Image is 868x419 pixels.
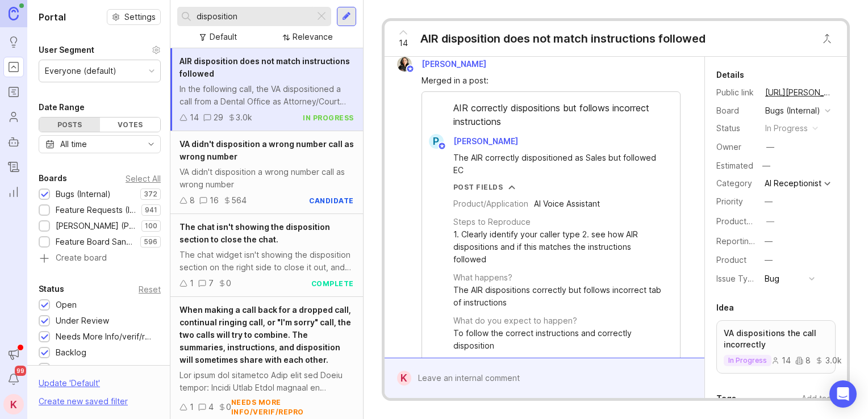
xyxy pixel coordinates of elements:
[765,104,820,117] div: Bugs (Internal)
[759,158,774,173] div: —
[429,134,444,149] div: P
[145,221,157,231] p: 100
[716,162,753,170] div: Estimated
[180,369,354,394] div: Lor ipsum dol sitametco Adip elit sed Doeiu tempor: Incidi Utlab Etdol magnaal en adminimveni qu ...
[39,395,128,408] div: Create new saved filter
[716,320,836,374] a: VA dispositions the call incorrectlyin progress1483.0k
[226,277,231,290] div: 0
[453,271,512,284] div: What happens?
[3,369,24,389] button: Notifications
[210,31,237,43] div: Default
[100,118,161,132] div: Votes
[39,171,67,185] div: Boards
[815,357,842,364] div: 3.0k
[56,362,95,375] div: Candidate
[453,216,531,228] div: Steps to Reproduce
[716,86,756,99] div: Public link
[9,7,19,20] img: Canny Home
[453,228,662,266] div: 1. Clearly identify your caller type 2. see how AIR dispositions and if this matches the instruct...
[39,254,161,264] a: Create board
[309,196,354,206] div: candidate
[397,57,412,72] img: Ysabelle Eugenio
[170,214,363,297] a: The chat isn't showing the disposition section to close the chat.The chat widget isn't showing th...
[56,315,109,327] div: Under Review
[453,152,662,177] div: The AIR correctly dispositioned as Sales but followed EC
[765,254,773,266] div: —
[3,344,24,364] button: Announcements
[724,328,828,350] p: VA dispositions the call incorrectly
[236,111,252,124] div: 3.0k
[190,401,194,413] div: 1
[39,43,94,57] div: User Segment
[144,190,157,199] p: 372
[107,9,161,25] button: Settings
[145,206,157,215] p: 941
[716,301,734,315] div: Idea
[60,138,87,150] div: All time
[180,222,330,244] span: The chat isn't showing the disposition section to close the chat.
[56,220,136,232] div: [PERSON_NAME] (Public)
[180,83,354,108] div: In the following call, the VA dispositioned a call from a Dental Office as Attorney/Court Staff C...
[39,10,66,24] h1: Portal
[3,182,24,202] a: Reporting
[142,140,160,149] svg: toggle icon
[180,166,354,191] div: VA didn't disposition a wrong number call as wrong number
[190,111,199,124] div: 14
[716,216,777,226] label: ProductboardID
[3,394,24,414] button: K
[795,357,811,364] div: 8
[420,31,706,47] div: AIR disposition does not match instructions followed
[56,204,136,216] div: Feature Requests (Internal)
[453,315,577,327] div: What do you expect to happen?
[422,74,681,87] div: Merged in a post:
[226,401,231,413] div: 0
[39,377,100,395] div: Update ' Default '
[716,255,746,265] label: Product
[39,282,64,296] div: Status
[170,131,363,214] a: VA didn't disposition a wrong number call as wrong numberVA didn't disposition a wrong number cal...
[802,392,836,405] div: Add tags
[180,56,350,78] span: AIR disposition does not match instructions followed
[765,122,808,135] div: in progress
[716,196,743,206] label: Priority
[208,401,214,413] div: 4
[453,136,518,146] span: [PERSON_NAME]
[56,330,155,343] div: Needs More Info/verif/repro
[293,31,333,43] div: Relevance
[126,175,161,182] div: Select All
[3,132,24,152] a: Autopilot
[716,236,777,246] label: Reporting Team
[15,366,26,376] span: 99
[170,48,363,131] a: AIR disposition does not match instructions followedIn the following call, the VA dispositioned a...
[214,111,223,124] div: 29
[765,179,821,187] div: AI Receptionist
[139,286,161,292] div: Reset
[3,57,24,77] a: Portal
[56,236,135,248] div: Feature Board Sandbox [DATE]
[816,27,838,50] button: Close button
[765,235,773,248] div: —
[765,273,779,285] div: Bug
[534,198,600,210] div: AI Voice Assistant
[453,327,662,352] div: To follow the correct instructions and correctly disposition
[180,139,354,161] span: VA didn't disposition a wrong number call as wrong number
[422,59,486,69] span: [PERSON_NAME]
[190,194,195,207] div: 8
[231,194,247,207] div: 564
[422,101,680,134] div: AIR correctly dispositions but follows incorrect instructions
[197,10,310,23] input: Search...
[766,141,774,153] div: —
[397,371,411,386] div: K
[771,357,791,364] div: 14
[3,157,24,177] a: Changelog
[453,198,528,210] div: Product/Application
[231,397,354,417] div: needs more info/verif/repro
[763,214,778,229] button: ProductboardID
[390,57,495,72] a: Ysabelle Eugenio[PERSON_NAME]
[180,249,354,274] div: The chat widget isn't showing the disposition section on the right side to close it out, and we a...
[766,215,774,228] div: —
[765,195,773,208] div: —
[716,122,756,135] div: Status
